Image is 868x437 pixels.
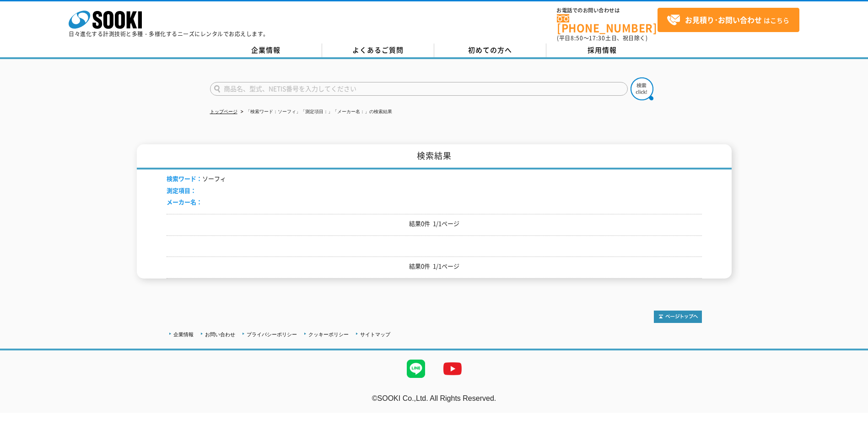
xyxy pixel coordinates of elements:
span: メーカー名： [167,197,202,206]
p: 結果0件 1/1ページ [167,219,702,229]
a: 採用情報 [546,44,658,57]
li: 「検索ワード：ソーフィ」「測定項目：」「メーカー名：」の検索結果 [239,107,392,117]
a: お問い合わせ [205,332,235,337]
a: よくあるご質問 [322,44,434,57]
input: 商品名、型式、NETIS番号を入力してください [210,82,628,96]
a: 初めての方へ [434,44,546,57]
a: お見積り･お問い合わせはこちら [658,8,799,32]
a: 企業情報 [210,44,322,57]
a: クッキーポリシー [308,332,349,337]
span: 初めての方へ [468,45,512,55]
a: 企業情報 [173,332,194,337]
a: サイトマップ [360,332,390,337]
span: 17:30 [589,34,605,42]
h1: 検索結果 [137,144,732,169]
span: 検索ワード： [167,174,202,183]
a: テストMail [833,404,868,411]
strong: お見積り･お問い合わせ [685,14,762,25]
a: [PHONE_NUMBER] [557,14,658,33]
p: 結果0件 1/1ページ [167,262,702,271]
a: トップページ [210,109,237,114]
img: btn_search.png [631,77,653,100]
span: はこちら [667,13,789,27]
img: トップページへ [654,311,702,323]
span: (平日 ～ 土日、祝日除く) [557,34,647,42]
a: プライバシーポリシー [247,332,297,337]
span: 8:50 [571,34,583,42]
p: 日々進化する計測技術と多種・多様化するニーズにレンタルでお応えします。 [69,31,269,37]
img: LINE [398,350,434,387]
li: ソーフィ [167,174,226,184]
img: YouTube [434,350,471,387]
span: 測定項目： [167,186,196,195]
span: お電話でのお問い合わせは [557,8,658,13]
